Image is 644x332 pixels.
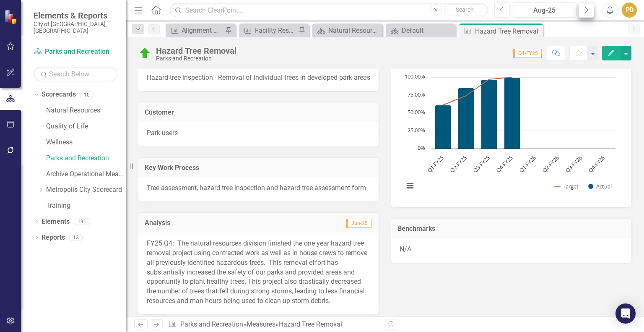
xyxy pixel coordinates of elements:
[481,80,497,149] path: Q3-FY25, 97. Actual.
[80,91,93,98] div: 10
[247,320,275,328] a: Measures
[168,320,379,329] div: » »
[46,185,126,195] a: Metropolis City Scorecard
[397,225,625,233] h3: Benchmarks
[42,217,70,227] a: Elements
[400,73,623,199] div: Chart. Highcharts interactive chart.
[147,73,370,83] p: Hazard tree inspection - Removal of individual trees in developed park areas
[588,183,612,190] button: Show Actual
[405,73,425,80] text: 100.00%
[34,21,117,34] small: City of [GEOGRAPHIC_DATA], [GEOGRAPHIC_DATA]
[449,154,468,174] text: Q2-FY25
[444,4,486,16] button: Search
[504,78,520,149] path: Q4-FY25, 100. Actual.
[435,77,605,149] g: Actual, series 2 of 2. Bar series with 8 bars.
[400,245,623,254] p: N/A
[402,25,454,36] div: Default
[34,10,117,21] span: Elements & Reports
[46,106,126,115] a: Natural Resources
[279,320,342,328] div: Hazard Tree Removal
[587,154,606,174] text: Q4-FY26
[408,126,425,134] text: 25.00%
[458,88,474,149] path: Q2-FY25, 84.8. Actual.
[145,219,257,227] h3: Analysis
[388,25,454,36] a: Default
[456,6,474,13] span: Search
[46,201,126,211] a: Training
[241,25,296,36] a: Facility Reservation Permits
[622,3,637,18] button: PD
[46,170,126,179] a: Archive Operational Measures
[400,73,620,199] svg: Interactive chart
[515,5,574,16] div: Aug-25
[46,154,126,163] a: Parks and Recreation
[563,154,583,174] text: Q3-FY26
[255,25,296,36] div: Facility Reservation Permits
[138,47,152,60] img: On Target
[42,233,65,243] a: Reports
[328,25,380,36] div: Natural Resources
[408,91,425,98] text: 75.00%
[46,122,126,131] a: Quality of Life
[42,90,76,99] a: Scorecards
[408,108,425,116] text: 50.00%
[147,183,370,193] div: Tree assessment, hazard tree inspection and hazard tree assessment form
[147,128,370,138] p: Park users
[615,303,636,324] div: Open Intercom Messenger
[435,105,451,149] path: Q1-FY25, 60.8. Actual.
[517,154,537,174] text: Q1-FY26
[475,26,541,37] div: Hazard Tree Removal
[180,320,243,328] a: Parks and Recreation
[34,67,117,81] input: Search Below...
[170,3,488,18] input: Search ClearPoint...
[494,154,514,174] text: Q4-FY25
[471,154,491,174] text: Q3-FY25
[512,3,576,18] button: Aug-25
[147,239,370,306] p: FY25 Q4: The natural resources division finished the one year hazard tree removal project using c...
[418,144,425,152] text: 0%
[540,154,560,174] text: Q2-FY26
[69,234,83,241] div: 13
[404,180,416,191] button: View chart menu, Chart
[314,25,380,36] a: Natural Resources
[34,47,117,57] a: Parks and Recreation
[596,183,612,190] text: Actual
[74,218,90,225] div: 191
[156,55,236,62] div: Parks and Recreation
[4,10,19,24] img: ClearPoint Strategy
[426,154,445,174] text: Q1-FY25
[156,46,236,55] div: Hazard Tree Removal
[513,49,542,58] span: Q4-FY25
[145,109,372,116] h3: Customer
[168,25,223,36] a: Alignment Matrix
[182,25,223,36] div: Alignment Matrix
[46,138,126,147] a: Wellness
[554,183,579,190] button: Show Target
[346,219,371,228] span: Jun-25
[145,164,372,172] h3: Key Work Process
